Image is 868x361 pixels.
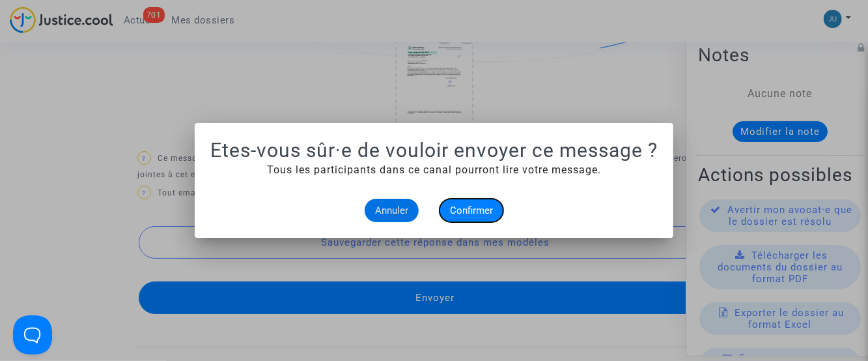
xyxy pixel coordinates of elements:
[267,164,601,176] span: Tous les participants dans ce canal pourront lire votre message.
[365,199,419,222] button: Annuler
[375,205,408,216] span: Annuler
[450,205,493,216] span: Confirmer
[210,139,658,162] h1: Etes-vous sûr·e de vouloir envoyer ce message ?
[440,199,503,222] button: Confirmer
[13,315,52,354] iframe: Help Scout Beacon - Open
